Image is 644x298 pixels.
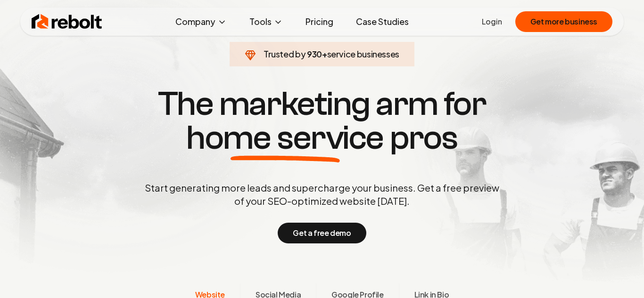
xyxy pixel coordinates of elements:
[348,12,416,31] a: Case Studies
[307,48,322,61] span: 930
[143,181,501,208] p: Start generating more leads and supercharge your business. Get a free preview of your SEO-optimiz...
[186,121,384,155] span: home service
[32,12,102,31] img: Rebolt Logo
[298,12,341,31] a: Pricing
[322,48,327,59] span: +
[96,87,548,155] h1: The marketing arm for pros
[278,223,366,243] button: Get a free demo
[327,48,400,59] span: service businesses
[242,12,290,31] button: Tools
[264,48,305,59] span: Trusted by
[168,12,234,31] button: Company
[515,11,612,32] button: Get more business
[482,16,502,27] a: Login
